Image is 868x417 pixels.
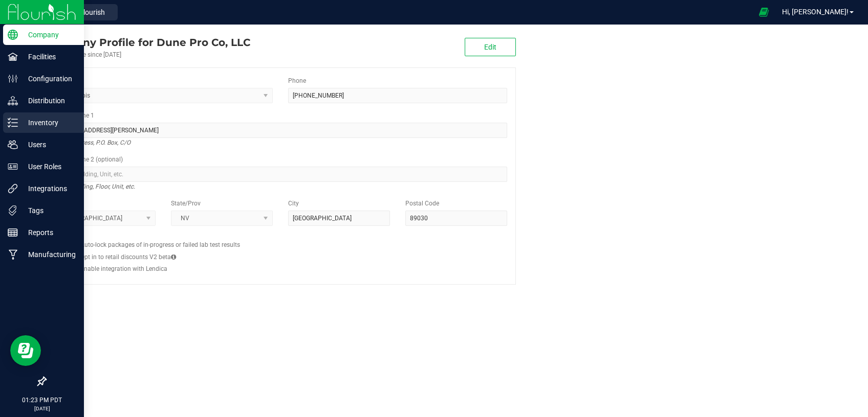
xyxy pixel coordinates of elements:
span: Edit [484,43,496,51]
p: 01:23 PM PDT [5,396,79,405]
input: City [288,211,390,226]
label: Postal Code [405,199,439,208]
inline-svg: Integrations [8,183,18,194]
label: Opt in to retail discounts V2 beta [80,252,176,262]
inline-svg: Tags [8,205,18,216]
i: Suite, Building, Floor, Unit, etc. [54,180,135,193]
input: Postal Code [405,211,507,226]
label: Address Line 2 (optional) [54,155,123,164]
inline-svg: Inventory [8,118,18,128]
iframe: Resource center [10,335,41,366]
span: Open Ecommerce Menu [752,2,775,22]
input: Suite, Building, Unit, etc. [54,167,507,182]
p: Configuration [18,73,79,85]
i: Street address, P.O. Box, C/O [54,136,131,149]
inline-svg: Manufacturing [8,249,18,260]
label: Auto-lock packages of in-progress or failed lab test results [80,240,240,249]
p: Users [18,138,79,151]
span: Hi, [PERSON_NAME]! [782,8,849,16]
inline-svg: Company [8,30,18,40]
div: Dune Pro Co, LLC [45,35,250,50]
inline-svg: Facilities [8,52,18,62]
inline-svg: Users [8,140,18,150]
div: Account active since [DATE] [45,50,250,59]
p: User Roles [18,160,79,173]
p: Company [18,29,79,41]
p: Reports [18,226,79,239]
p: Tags [18,204,79,217]
inline-svg: User Roles [8,161,18,172]
inline-svg: Reports [8,227,18,238]
p: Inventory [18,117,79,129]
button: Edit [465,38,516,56]
label: Enable integration with Lendica [80,264,167,273]
h2: Configs [54,234,507,240]
label: State/Prov [171,199,201,208]
inline-svg: Distribution [8,96,18,106]
p: [DATE] [5,405,79,412]
p: Integrations [18,182,79,195]
label: City [288,199,299,208]
p: Manufacturing [18,248,79,261]
inline-svg: Configuration [8,74,18,84]
p: Distribution [18,95,79,107]
input: Address [54,123,507,138]
input: (123) 456-7890 [288,88,507,103]
p: Facilities [18,51,79,63]
label: Phone [288,76,306,85]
